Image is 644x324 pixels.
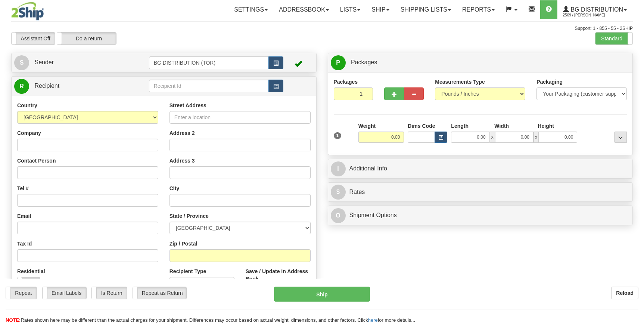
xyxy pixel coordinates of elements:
[17,157,56,164] label: Contact Person
[149,80,269,92] input: Recipient Id
[133,287,186,299] label: Repeat as Return
[169,185,179,192] label: City
[169,212,209,220] label: State / Province
[11,2,44,21] img: logo2569.jpg
[246,268,311,283] label: Save / Update in Address Book
[494,122,509,130] label: Width
[627,124,643,200] iframe: chat widget
[14,55,149,70] a: S Sender
[335,0,366,19] a: Lists
[557,0,632,19] a: BG Distribution 2569 / [PERSON_NAME]
[331,55,346,70] span: P
[538,122,554,130] label: Height
[368,317,378,323] a: here
[14,79,29,94] span: R
[595,33,632,44] label: Standard
[366,0,395,19] a: Ship
[490,132,495,143] span: x
[331,185,346,200] span: $
[331,208,346,223] span: O
[358,122,376,130] label: Weight
[169,157,195,164] label: Address 3
[34,83,59,89] span: Recipient
[334,132,342,139] span: 1
[331,185,630,200] a: $Rates
[169,129,195,137] label: Address 2
[331,161,346,176] span: I
[17,240,32,247] label: Tax Id
[457,0,500,19] a: Reports
[6,317,21,323] span: NOTE:
[408,122,435,130] label: Dims Code
[12,33,55,44] label: Assistant Off
[331,55,630,70] a: P Packages
[614,132,627,143] div: ...
[351,59,377,65] span: Packages
[616,290,634,296] b: Reload
[57,33,116,44] label: Do a return
[17,212,31,220] label: Email
[569,6,623,13] span: BG Distribution
[92,287,127,299] label: Is Return
[17,102,37,109] label: Country
[18,277,40,289] label: No
[451,122,469,130] label: Length
[169,268,206,275] label: Recipient Type
[14,78,134,94] a: R Recipient
[34,59,54,65] span: Sender
[273,0,335,19] a: Addressbook
[17,185,29,192] label: Tel #
[43,287,86,299] label: Email Labels
[274,287,370,302] button: Ship
[563,12,619,19] span: 2569 / [PERSON_NAME]
[11,25,633,32] div: Support: 1 - 855 - 55 - 2SHIP
[17,129,41,137] label: Company
[331,161,630,176] a: IAdditional Info
[533,132,539,143] span: x
[169,111,311,124] input: Enter a location
[17,268,45,275] label: Residential
[14,55,29,70] span: S
[6,287,37,299] label: Repeat
[228,0,273,19] a: Settings
[536,78,563,86] label: Packaging
[331,208,630,223] a: OShipment Options
[169,102,206,109] label: Street Address
[169,240,197,247] label: Zip / Postal
[334,78,358,86] label: Packages
[435,78,485,86] label: Measurements Type
[149,56,269,69] input: Sender Id
[395,0,457,19] a: Shipping lists
[611,287,638,299] button: Reload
